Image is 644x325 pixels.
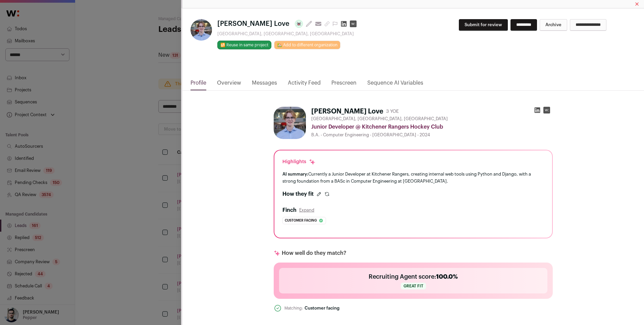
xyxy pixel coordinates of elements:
[217,41,271,49] button: 🔂 Reuse in same project
[369,272,458,281] h2: Recruiting Agent score:
[282,172,308,176] span: AI summary:
[311,132,553,138] div: B.A. - Computer Engineering - [GEOGRAPHIC_DATA] - 2024
[311,116,448,122] span: [GEOGRAPHIC_DATA], [GEOGRAPHIC_DATA], [GEOGRAPHIC_DATA]
[311,107,383,116] h1: [PERSON_NAME] Love
[540,19,567,31] button: Archive
[282,190,314,198] h2: How they fit
[282,171,544,185] div: Currently a Junior Developer at Kitchener Rangers, creating internal web tools using Python and D...
[217,31,359,37] div: [GEOGRAPHIC_DATA], [GEOGRAPHIC_DATA], [GEOGRAPHIC_DATA]
[459,19,508,31] button: Submit for review
[191,79,206,90] a: Profile
[311,123,553,131] div: Junior Developer @ Kitchener Rangers Hockey Club
[367,79,423,90] a: Sequence AI Variables
[285,217,317,224] span: Customer facing
[386,108,399,115] div: 3 YOE
[274,41,340,49] a: 🏡 Add to different organization
[252,79,277,90] a: Messages
[191,19,212,41] img: 9a638fe11f2512c5e383cc5039701ae9ca2355f7866afaaf905318ea09deda64.jpg
[284,305,303,311] div: Matching:
[288,79,321,90] a: Activity Feed
[305,306,339,311] div: Customer facing
[331,79,357,90] a: Prescreen
[436,274,458,280] span: 100.0%
[282,158,316,165] div: Highlights
[282,249,346,257] p: How well do they match?
[401,283,426,289] span: Great fit
[282,206,297,214] h2: Finch
[299,207,314,213] button: Expand
[217,79,241,90] a: Overview
[274,107,306,139] img: 9a638fe11f2512c5e383cc5039701ae9ca2355f7866afaaf905318ea09deda64.jpg
[217,19,289,29] span: [PERSON_NAME] Love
